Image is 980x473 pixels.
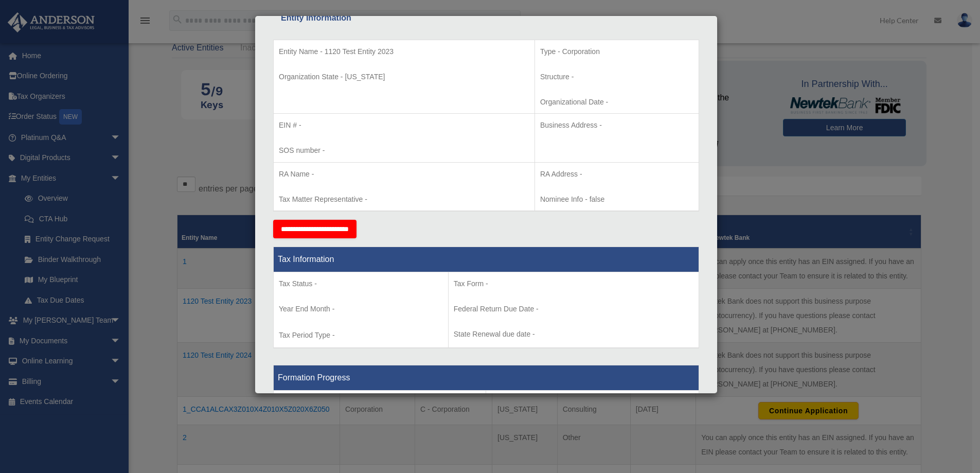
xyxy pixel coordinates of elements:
[279,277,443,290] p: Tax Status -
[279,168,529,181] p: RA Name -
[279,71,529,83] p: Organization State - [US_STATE]
[274,272,449,348] td: Tax Period Type -
[540,168,693,181] p: RA Address -
[454,328,693,341] p: State Renewal due date -
[454,303,693,316] p: Federal Return Due Date -
[540,71,693,83] p: Structure -
[279,144,529,157] p: SOS number -
[274,365,699,391] th: Formation Progress
[274,247,699,272] th: Tax Information
[540,119,693,132] p: Business Address -
[281,11,691,25] div: Entity Information
[279,119,529,132] p: EIN # -
[454,277,693,290] p: Tax Form -
[279,303,443,316] p: Year End Month -
[540,96,693,109] p: Organizational Date -
[279,193,529,206] p: Tax Matter Representative -
[540,193,693,206] p: Nominee Info - false
[279,45,529,58] p: Entity Name - 1120 Test Entity 2023
[540,45,693,58] p: Type - Corporation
